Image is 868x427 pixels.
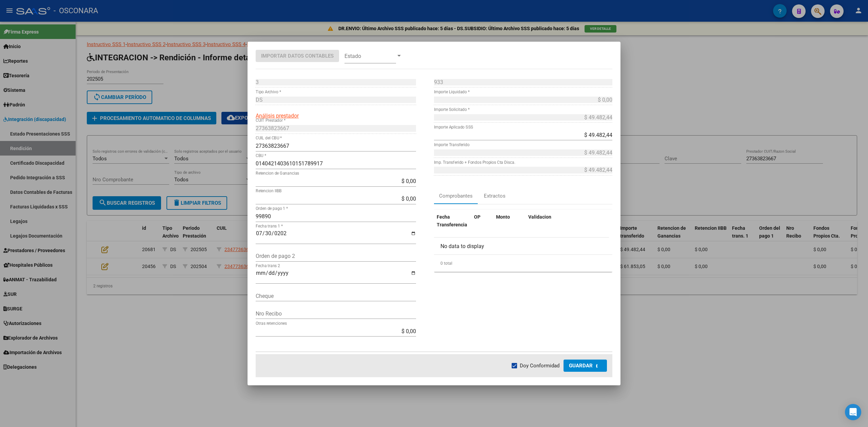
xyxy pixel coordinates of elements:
datatable-header-cell: Monto [493,210,526,232]
span: Importar Datos Contables [261,53,334,59]
button: Guardar [564,360,607,372]
span: OP [474,214,480,220]
datatable-header-cell: Validacion [526,210,609,232]
div: Comprobantes [439,192,473,200]
span: Validacion [528,214,551,220]
span: Doy Conformidad [520,362,559,370]
span: Análisis prestador [256,113,299,119]
div: No data to display [434,238,609,255]
div: Open Intercom Messenger [845,404,861,420]
span: Guardar [569,363,593,369]
datatable-header-cell: Fecha Transferencia [434,210,471,232]
button: Importar Datos Contables [256,50,339,62]
span: Monto [496,214,510,220]
datatable-header-cell: OP [471,210,493,232]
div: Extractos [484,192,506,200]
div: 0 total [434,255,612,272]
span: Fecha Transferencia [437,214,467,227]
